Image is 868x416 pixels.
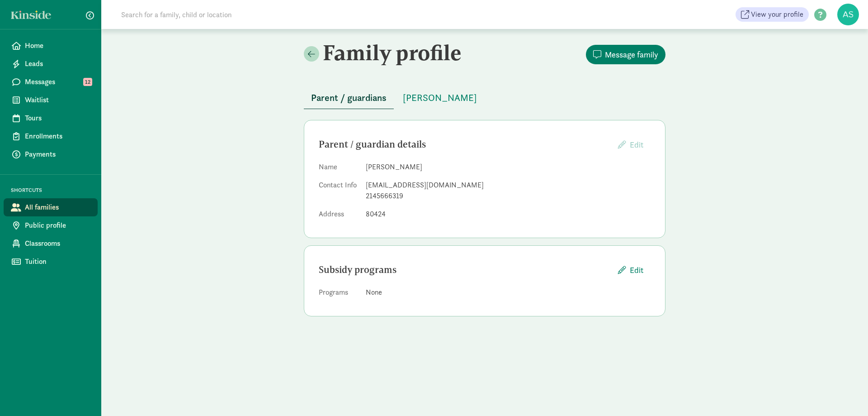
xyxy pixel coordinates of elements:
span: Edit [630,264,643,276]
span: Edit [630,139,643,150]
span: Home [25,40,90,51]
a: Payments [4,145,98,163]
span: 12 [83,78,92,86]
input: Search for a family, child or location [116,5,369,24]
a: Classrooms [4,234,98,253]
span: Public profile [25,220,90,231]
a: View your profile [736,7,809,22]
span: [PERSON_NAME] [403,91,477,105]
button: Parent / guardians [304,87,394,109]
button: [PERSON_NAME] [396,87,484,109]
div: Subsidy programs [319,263,611,277]
a: [PERSON_NAME] [396,93,484,103]
dt: Programs [319,287,359,301]
a: Waitlist [4,91,98,109]
span: Classrooms [25,238,90,249]
span: Tours [25,113,90,124]
button: Message family [586,45,665,64]
dd: 80424 [366,209,651,220]
a: Leads [4,55,98,73]
dt: Address [319,209,359,223]
span: Message family [605,48,658,61]
dt: Name [319,162,359,176]
span: Tuition [25,256,90,267]
button: Edit [611,260,651,280]
span: Messages [25,77,90,87]
dt: Contact Info [319,180,359,205]
span: Parent / guardians [311,91,387,105]
a: Public profile [4,216,98,234]
div: Parent / guardian details [319,137,611,152]
span: Enrollments [25,131,90,142]
button: Edit [611,135,651,154]
div: None [366,287,651,298]
a: Messages 12 [4,73,98,91]
span: View your profile [751,9,803,20]
div: 2145666319 [366,191,651,201]
a: Parent / guardians [304,93,394,103]
iframe: Chat Widget [823,373,868,416]
h2: Family profile [304,40,483,65]
div: [EMAIL_ADDRESS][DOMAIN_NAME] [366,180,651,191]
span: All families [25,202,90,213]
span: Leads [25,58,90,69]
span: Payments [25,149,90,160]
a: All families [4,198,98,216]
span: Waitlist [25,95,90,105]
a: Home [4,37,98,55]
a: Tours [4,109,98,127]
a: Enrollments [4,127,98,145]
a: Tuition [4,253,98,271]
dd: [PERSON_NAME] [366,162,651,172]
